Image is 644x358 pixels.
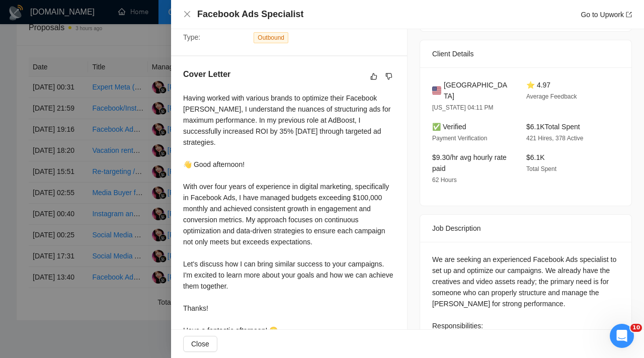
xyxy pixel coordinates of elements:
span: 62 Hours [432,176,457,184]
span: Type: [183,33,200,41]
img: 🇺🇸 [432,85,441,96]
span: like [370,72,377,80]
span: $6.1K Total Spent [526,123,580,131]
span: ✅ Verified [432,123,466,131]
span: dislike [385,72,392,80]
span: Total Spent [526,165,556,172]
button: dislike [383,70,395,82]
span: Average Feedback [526,93,577,100]
div: Job Description [432,215,619,242]
h5: Cover Letter [183,68,230,80]
span: 421 Hires, 378 Active [526,135,583,142]
span: [US_STATE] 04:11 PM [432,104,494,111]
div: Having worked with various brands to optimize their Facebook [PERSON_NAME], I understand the nuan... [183,93,395,358]
span: Close [191,338,209,349]
button: Close [183,10,191,19]
span: 10 [630,324,642,332]
a: Go to Upworkexport [581,11,632,19]
div: Client Details [432,40,619,67]
span: $6.1K [526,153,545,161]
span: $9.30/hr avg hourly rate paid [432,153,507,172]
span: Outbound [254,32,288,43]
h4: Facebook Ads Specialist [197,8,303,21]
span: [GEOGRAPHIC_DATA] [444,79,510,102]
span: close [183,10,191,18]
span: Payment Verification [432,135,487,142]
span: ⭐ 4.97 [526,81,550,89]
span: export [626,12,632,18]
iframe: Intercom live chat [610,324,634,348]
button: like [368,70,380,82]
button: Close [183,336,217,352]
